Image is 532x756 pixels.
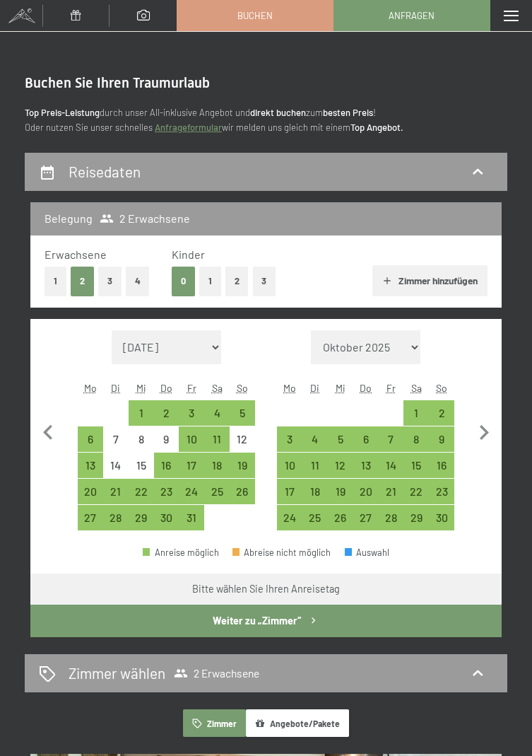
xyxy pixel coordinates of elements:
div: 11 [304,460,326,482]
h3: Belegung [45,211,93,226]
div: 2 [155,407,178,430]
button: 3 [253,267,276,296]
div: Fri Oct 03 2025 [179,400,204,426]
button: 3 [98,267,122,296]
div: Anreise möglich [129,479,154,504]
button: Zimmer [183,709,245,737]
span: 2 Erwachsene [174,666,259,680]
div: 30 [155,512,178,535]
div: Sun Nov 02 2025 [429,400,454,426]
button: Angebote/Pakete [246,709,349,737]
div: Wed Oct 01 2025 [129,400,154,426]
button: Weiter zu „Zimmer“ [30,605,502,637]
div: 19 [231,460,254,482]
div: Mon Nov 03 2025 [277,426,302,452]
div: Anreise möglich [328,479,353,504]
div: Anreise möglich [179,453,204,478]
div: 25 [304,512,326,535]
div: 1 [405,407,427,430]
div: Anreise möglich [429,426,454,452]
abbr: Sonntag [237,382,248,394]
a: Anfrageformular [155,122,222,133]
div: 13 [355,460,377,482]
div: Tue Nov 11 2025 [302,453,328,478]
div: Anreise möglich [277,505,302,530]
button: 2 [225,267,249,296]
strong: Top Angebot. [350,122,403,133]
div: Thu Nov 13 2025 [353,453,379,478]
div: Anreise möglich [230,453,255,478]
div: Sat Nov 08 2025 [403,426,429,452]
div: 31 [180,512,203,535]
div: Thu Oct 23 2025 [154,479,179,504]
div: 22 [405,486,427,508]
div: Tue Nov 25 2025 [302,505,328,530]
div: Anreise möglich [378,453,403,478]
div: 16 [155,460,178,482]
div: 12 [329,460,352,482]
div: 13 [79,460,102,482]
div: Wed Nov 19 2025 [328,479,353,504]
div: 19 [329,486,352,508]
div: Sun Nov 23 2025 [429,479,454,504]
div: 8 [130,434,153,456]
div: Wed Nov 26 2025 [328,505,353,530]
div: Thu Oct 02 2025 [154,400,179,426]
div: Abreise nicht möglich [232,548,331,557]
div: Fri Nov 28 2025 [378,505,403,530]
abbr: Samstag [411,382,422,394]
div: Anreise möglich [403,400,429,426]
button: 4 [126,267,150,296]
abbr: Montag [283,382,296,394]
div: Anreise möglich [154,479,179,504]
div: Anreise möglich [129,400,154,426]
div: Fri Nov 07 2025 [378,426,403,452]
div: Anreise möglich [302,453,328,478]
div: Wed Oct 15 2025 [129,453,154,478]
div: 24 [278,512,301,535]
button: 1 [199,267,221,296]
div: 24 [180,486,203,508]
div: 20 [355,486,377,508]
abbr: Mittwoch [336,382,345,394]
div: Anreise möglich [302,426,328,452]
div: Anreise möglich [204,479,230,504]
div: Anreise möglich [277,426,302,452]
div: 28 [379,512,402,535]
div: Thu Nov 06 2025 [353,426,379,452]
div: Tue Oct 28 2025 [103,505,129,530]
div: Anreise nicht möglich [103,453,129,478]
div: Fri Oct 24 2025 [179,479,204,504]
div: Anreise möglich [403,453,429,478]
h2: Zimmer wählen [69,663,165,683]
div: 11 [206,434,228,456]
div: Tue Nov 04 2025 [302,426,328,452]
div: Sun Nov 09 2025 [429,426,454,452]
div: Auswahl [345,548,390,557]
div: Anreise möglich [154,400,179,426]
div: 12 [231,434,254,456]
div: 5 [329,434,352,456]
div: Mon Nov 17 2025 [277,479,302,504]
div: 5 [231,407,254,430]
div: Sun Nov 30 2025 [429,505,454,530]
h2: Reisedaten [69,163,141,180]
div: Anreise möglich [328,426,353,452]
div: Anreise möglich [204,453,230,478]
div: Tue Nov 18 2025 [302,479,328,504]
div: 4 [304,434,326,456]
div: Wed Nov 05 2025 [328,426,353,452]
div: 10 [278,460,301,482]
div: 9 [155,434,178,456]
div: 4 [206,407,228,430]
abbr: Samstag [212,382,223,394]
div: Anreise möglich [78,479,103,504]
button: Zimmer hinzufügen [372,265,487,296]
div: Anreise möglich [179,426,204,452]
button: 1 [45,267,66,296]
button: 0 [172,267,195,296]
div: Wed Oct 08 2025 [129,426,154,452]
div: 2 [430,407,453,430]
div: 6 [79,434,102,456]
div: Sat Oct 04 2025 [204,400,230,426]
